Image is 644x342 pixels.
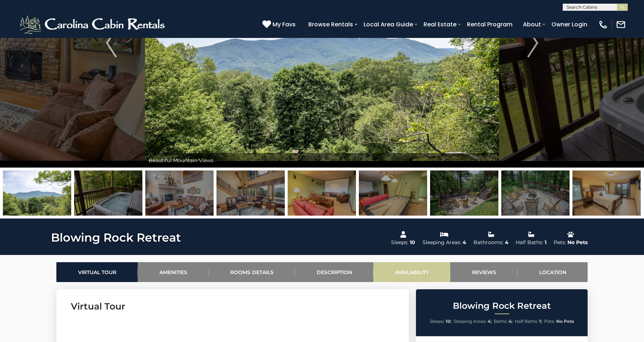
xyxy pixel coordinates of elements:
div: Beautiful Mountain Views [145,153,499,168]
a: Local Area Guide [360,18,417,31]
a: Owner Login [548,18,591,31]
span: Half Baths: [515,319,538,324]
strong: 1 [539,319,541,324]
strong: 10 [446,319,450,324]
strong: 4 [488,319,490,324]
span: My Favs [272,20,296,29]
a: Virtual Tour [56,262,138,282]
strong: No Pets [556,319,574,324]
img: mail-regular-white.png [616,20,626,30]
a: Amenities [138,262,209,282]
img: 163264192 [288,170,356,216]
span: Sleeping Areas: [454,319,486,324]
img: 163264196 [359,170,427,216]
a: Rooms Details [209,262,295,282]
img: 163264189 [3,170,71,216]
a: Reviews [450,262,518,282]
a: Description [295,262,373,282]
img: 163264191 [216,170,285,216]
a: Real Estate [420,18,460,31]
img: 163264193 [430,170,498,216]
img: 163264188 [572,170,641,216]
img: phone-regular-white.png [598,20,608,30]
h3: Virtual Tour [71,300,394,313]
strong: 4 [508,319,511,324]
li: | [430,317,452,326]
h2: Blowing Rock Retreat [418,301,586,311]
span: Sleeps: [430,319,445,324]
li: | [515,317,542,326]
span: Pets: [544,319,555,324]
span: Baths: [494,319,507,324]
img: White-1-2.png [18,14,168,35]
a: My Favs [262,20,297,29]
a: Rental Program [463,18,516,31]
a: Location [518,262,588,282]
a: Browse Rentals [305,18,357,31]
a: About [519,18,545,31]
img: arrow [527,29,538,57]
li: | [454,317,492,326]
img: 163264194 [501,170,570,216]
img: 163264201 [74,170,142,216]
img: 163264190 [145,170,214,216]
li: | [494,317,513,326]
a: Availability [373,262,450,282]
img: arrow [106,29,117,57]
